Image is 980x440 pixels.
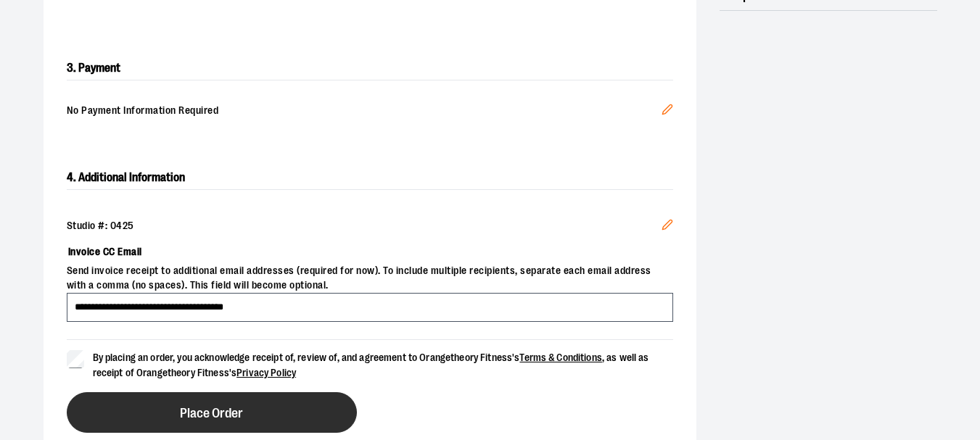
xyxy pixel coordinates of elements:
[67,239,673,264] label: Invoice CC Email
[650,92,685,131] button: Edit
[236,367,296,378] a: Privacy Policy
[93,352,649,378] span: By placing an order, you acknowledge receipt of, review of, and agreement to Orangetheory Fitness...
[67,104,662,120] span: No Payment Information Required
[519,352,602,363] a: Terms & Conditions
[67,57,673,80] h2: 3. Payment
[180,407,243,420] span: Place Order
[67,166,673,190] h2: 4. Additional Information
[67,392,357,433] button: Place Order
[67,350,84,368] input: By placing an order, you acknowledge receipt of, review of, and agreement to Orangetheory Fitness...
[650,207,685,246] button: Edit
[67,264,673,293] span: Send invoice receipt to additional email addresses (required for now). To include multiple recipi...
[67,219,673,233] div: Studio #: 0425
